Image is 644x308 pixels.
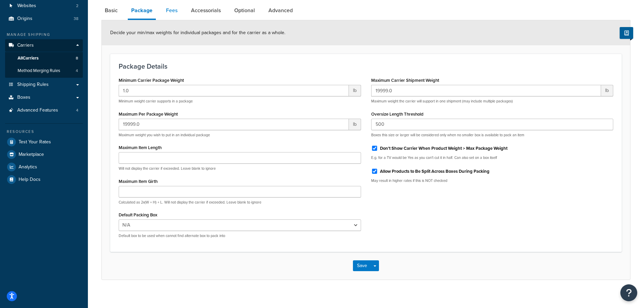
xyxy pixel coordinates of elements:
label: Default Packing Box [119,212,157,217]
p: Maximum weight you wish to put in an individual package [119,133,361,138]
a: Shipping Rules [5,78,83,91]
div: Resources [5,129,83,135]
a: Help Docs [5,173,83,186]
span: Boxes [17,95,30,100]
span: 2 [76,3,78,9]
p: Calculated as 2x(W + H) + L. Will not display the carrier if exceeded. Leave blank to ignore [119,200,361,205]
li: Method Merging Rules [5,65,83,77]
a: Optional [231,2,258,19]
p: Default box to be used when cannot find alternate box to pack into [119,233,361,238]
div: Manage Shipping [5,32,83,38]
span: Advanced Features [17,108,58,113]
span: Marketplace [19,152,44,158]
a: Method Merging Rules4 [5,65,83,77]
a: Basic [101,2,121,19]
a: Boxes [5,91,83,104]
a: Advanced Features4 [5,104,83,117]
span: Test Your Rates [19,139,51,145]
a: Package [128,2,156,20]
span: Origins [17,16,32,22]
span: 4 [76,108,78,113]
a: Accessorials [188,2,224,19]
a: Advanced [265,2,296,19]
p: Maximum weight the carrier will support in one shipment (may include multiple packages) [371,99,614,104]
button: Open Resource Center [620,284,637,301]
label: Maximum Item Length [119,145,162,150]
p: Minimum weight carrier supports in a package [119,99,361,104]
p: Boxes this size or larger will be considered only when no smaller box is available to pack an item [371,133,614,138]
span: Analytics [19,164,37,170]
li: Advanced Features [5,104,83,117]
span: Decide your min/max weights for individual packages and for the carrier as a whole. [110,29,285,36]
span: Websites [17,3,36,9]
label: Maximum Carrier Shipment Weight [371,78,439,83]
span: 38 [74,16,78,22]
p: Will not display the carrier if exceeded. Leave blank to ignore [119,166,361,171]
a: Marketplace [5,148,83,161]
h3: Package Details [119,63,613,70]
a: Test Your Rates [5,136,83,148]
span: Carriers [17,43,34,48]
span: All Carriers [18,55,39,61]
p: E.g. for a TV would be Yes as you can't cut it in half. Can also set on a box itself [371,155,614,160]
li: Carriers [5,39,83,78]
a: Fees [163,2,181,19]
span: lb [349,85,361,96]
span: Shipping Rules [17,82,49,88]
button: Save [353,260,371,271]
span: lb [601,85,613,96]
button: Show Help Docs [620,27,633,39]
a: Analytics [5,161,83,173]
a: Origins38 [5,13,83,25]
span: Method Merging Rules [18,68,60,74]
span: 4 [76,68,78,74]
span: Help Docs [19,177,41,183]
label: Oversize Length Threshold [371,112,424,117]
label: Allow Products to Be Split Across Boxes During Packing [380,168,490,174]
span: lb [349,119,361,130]
label: Minimum Carrier Package Weight [119,78,184,83]
span: 8 [76,55,78,61]
label: Don't Show Carrier When Product Weight > Max Package Weight [380,145,507,151]
p: May result in higher rates if this is NOT checked [371,178,614,183]
li: Origins [5,13,83,25]
label: Maximum Per Package Weight [119,112,178,117]
label: Maximum Item Girth [119,179,158,184]
a: Carriers [5,39,83,52]
a: AllCarriers8 [5,52,83,65]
